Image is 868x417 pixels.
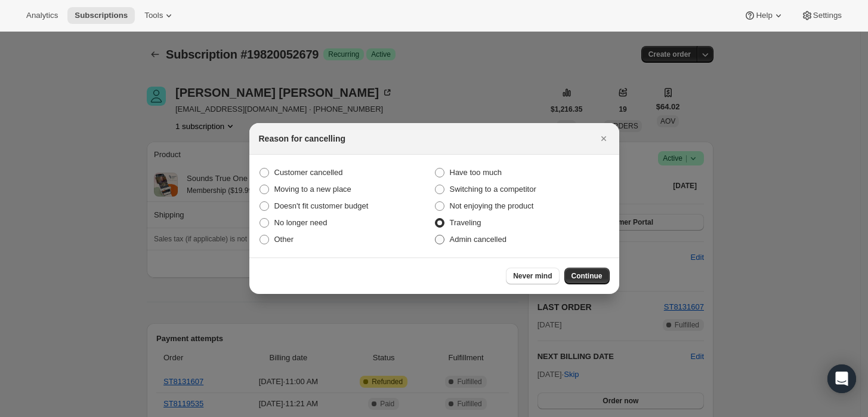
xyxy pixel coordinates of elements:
button: Continue [564,268,610,284]
span: Moving to a new place [274,185,351,194]
span: Subscriptions [75,11,128,20]
span: Settings [813,11,842,20]
button: Settings [794,7,849,24]
span: Have too much [450,168,502,177]
button: Close [595,130,612,147]
span: No longer need [274,218,328,227]
span: Doesn't fit customer budget [274,201,369,210]
button: Subscriptions [67,7,135,24]
div: Open Intercom Messenger [827,364,856,393]
button: Analytics [19,7,65,24]
button: Tools [137,7,182,24]
button: Help [737,7,791,24]
span: Help [756,11,772,20]
span: Other [274,235,294,244]
span: Tools [144,11,163,20]
span: Admin cancelled [450,235,506,244]
span: Continue [572,271,603,281]
span: Not enjoying the product [450,201,534,210]
h2: Reason for cancelling [259,133,345,145]
span: Customer cancelled [274,168,343,177]
span: Analytics [26,11,58,20]
span: Traveling [450,218,481,227]
button: Never mind [506,268,559,284]
span: Switching to a competitor [450,185,536,194]
span: Never mind [513,271,552,281]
